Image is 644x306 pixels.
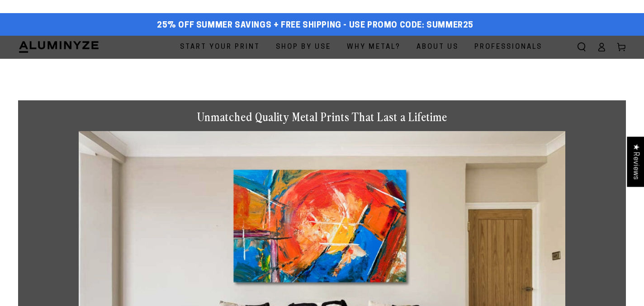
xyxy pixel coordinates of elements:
span: Start Your Print [180,41,260,53]
a: Shop By Use [269,36,338,59]
a: Professionals [468,36,549,59]
a: About Us [410,36,465,59]
a: Start Your Print [173,36,267,59]
span: Professionals [474,41,542,53]
img: Aluminyze [18,40,99,54]
h1: Metal Prints [18,59,626,82]
span: Why Metal? [347,41,401,53]
summary: Search our site [572,37,592,57]
a: Why Metal? [340,36,407,59]
span: Shop By Use [276,41,331,53]
h1: Unmatched Quality Metal Prints That Last a Lifetime [79,109,565,124]
div: Click to open Judge.me floating reviews tab [627,137,644,187]
span: About Us [417,41,459,53]
span: 25% off Summer Savings + Free Shipping - Use Promo Code: SUMMER25 [157,21,474,31]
